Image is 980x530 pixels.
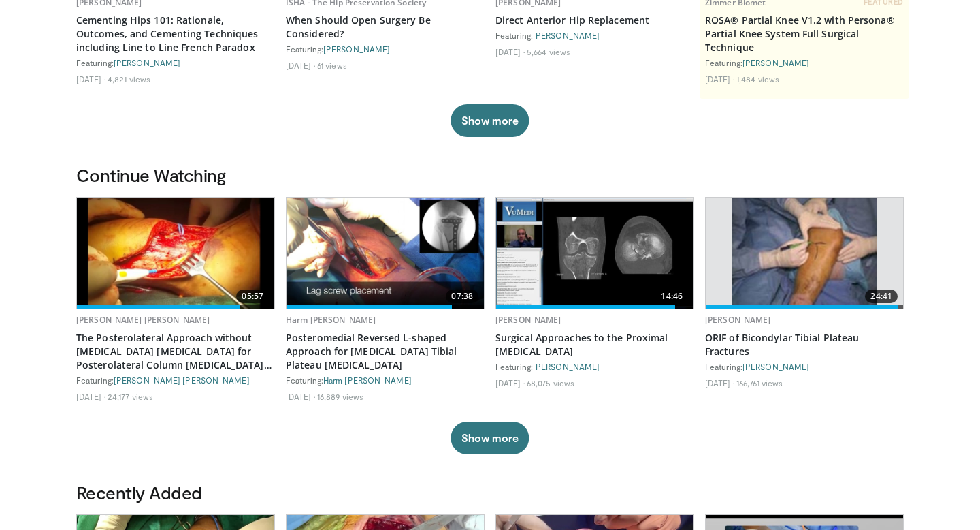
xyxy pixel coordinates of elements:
button: Show more [451,422,529,454]
a: [PERSON_NAME] [495,314,561,326]
a: [PERSON_NAME] [533,31,600,40]
a: ROSA® Partial Knee V1.2 with Persona® Partial Knee System Full Surgical Technique [705,14,904,54]
a: [PERSON_NAME] [PERSON_NAME] [114,375,250,385]
li: [DATE] [495,377,525,388]
a: Harm [PERSON_NAME] [323,375,412,385]
div: Featuring: [76,57,275,68]
a: [PERSON_NAME] [705,314,771,326]
div: Featuring: [286,44,485,54]
span: 14:46 [655,290,688,303]
li: [DATE] [705,377,734,388]
a: [PERSON_NAME] [PERSON_NAME] [76,314,210,326]
li: [DATE] [495,46,525,57]
a: [PERSON_NAME] [114,58,180,67]
a: Harm [PERSON_NAME] [286,314,376,326]
a: When Should Open Surgery Be Considered? [286,14,485,41]
li: 68,075 views [527,377,574,388]
a: 24:41 [706,198,903,309]
div: Featuring: [495,361,694,372]
a: ORIF of Bicondylar Tibial Plateau Fractures [705,331,904,358]
a: [PERSON_NAME] [742,362,809,371]
a: Direct Anterior Hip Replacement [495,14,694,27]
img: 7287a94e-0a91-4117-b882-3d9ba847c399.620x360_q85_upscale.jpg [287,198,484,309]
a: Posteromedial Reversed L-shaped Approach for [MEDICAL_DATA] Tibial Plateau [MEDICAL_DATA] [286,331,485,372]
a: [PERSON_NAME] [533,362,600,371]
a: [PERSON_NAME] [323,44,390,54]
li: [DATE] [286,391,315,402]
li: 16,889 views [317,391,363,402]
li: 1,484 views [736,74,779,84]
li: 5,664 views [527,46,570,57]
a: Surgical Approaches to the Proximal [MEDICAL_DATA] [495,331,694,358]
a: [PERSON_NAME] [742,58,809,67]
img: DA_UIUPltOAJ8wcH4xMDoxOjB1O8AjAz.620x360_q85_upscale.jpg [496,198,693,309]
div: Featuring: [495,30,694,41]
li: [DATE] [76,391,105,402]
span: 07:38 [446,290,478,303]
li: [DATE] [286,60,315,71]
span: 05:57 [236,290,269,303]
a: 07:38 [287,198,484,309]
h3: Continue Watching [76,164,904,186]
li: 24,177 views [108,391,153,402]
li: 61 views [317,60,347,71]
li: [DATE] [705,74,734,84]
li: 166,761 views [736,377,783,388]
img: 59cc1cba-3af8-4c97-9594-c987cca28a26.620x360_q85_upscale.jpg [77,198,274,309]
div: Featuring: [76,375,275,386]
button: Show more [451,104,529,137]
h3: Recently Added [76,482,904,503]
div: Featuring: [705,57,904,68]
span: 24:41 [865,290,898,303]
a: 05:57 [77,198,274,309]
a: 14:46 [496,198,693,309]
li: [DATE] [76,74,105,84]
li: 4,821 views [108,74,150,84]
div: Featuring: [286,375,485,386]
a: Cementing Hips 101: Rationale, Outcomes, and Cementing Techniques including Line to Line French P... [76,14,275,54]
img: Levy_Tib_Plat_100000366_3.jpg.620x360_q85_upscale.jpg [732,198,877,309]
a: The Posterolateral Approach without [MEDICAL_DATA] [MEDICAL_DATA] for Posterolateral Column [MEDI... [76,331,275,372]
div: Featuring: [705,361,904,372]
